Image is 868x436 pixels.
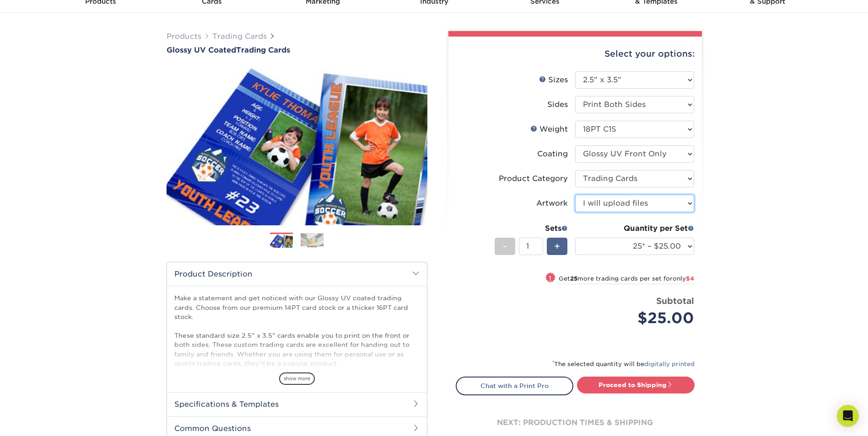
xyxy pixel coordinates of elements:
[212,32,267,41] a: Trading Cards
[167,55,427,235] img: Glossy UV Coated 01
[644,361,695,367] a: digitally printed
[554,239,560,253] span: +
[167,46,236,54] span: Glossy UV Coated
[837,405,859,427] div: Open Intercom Messenger
[167,46,427,54] h1: Trading Cards
[456,377,573,395] a: Chat with a Print Pro
[167,262,427,286] h2: Product Description
[559,275,694,284] small: Get more trading cards per set for
[167,32,201,41] a: Products
[530,124,568,135] div: Weight
[456,37,695,71] div: Select your options:
[549,273,551,283] span: !
[673,275,694,282] span: only
[552,361,695,367] small: The selected quantity will be
[495,223,568,234] div: Sets
[656,296,694,306] strong: Subtotal
[686,275,694,282] span: $4
[537,149,568,160] div: Coating
[167,392,427,416] h2: Specifications & Templates
[499,173,568,184] div: Product Category
[503,239,507,253] span: -
[167,46,427,54] a: Glossy UV CoatedTrading Cards
[575,223,694,234] div: Quantity per Set
[174,293,420,405] p: Make a statement and get noticed with our Glossy UV coated trading cards. Choose from our premium...
[570,275,577,282] strong: 25
[539,74,568,85] div: Sizes
[270,233,293,249] img: Trading Cards 01
[582,307,694,329] div: $25.00
[301,233,323,247] img: Trading Cards 02
[536,198,568,209] div: Artwork
[547,99,568,110] div: Sides
[577,377,695,393] a: Proceed to Shipping
[279,372,315,385] span: show more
